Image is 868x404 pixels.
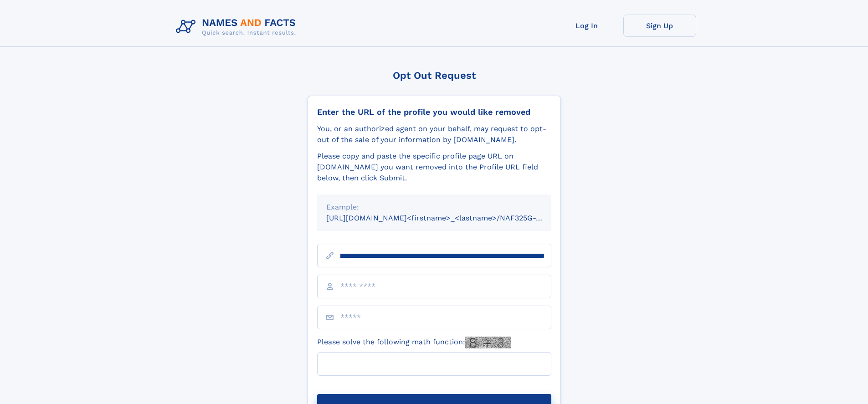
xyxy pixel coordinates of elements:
[308,70,561,81] div: Opt Out Request
[172,15,303,39] img: Logo Names and Facts
[317,123,551,145] div: You, or an authorized agent on your behalf, may request to opt-out of the sale of your informatio...
[550,15,623,37] a: Log In
[326,202,542,213] div: Example:
[317,151,551,184] div: Please copy and paste the specific profile page URL on [DOMAIN_NAME] you want removed into the Pr...
[326,214,569,222] small: [URL][DOMAIN_NAME]<firstname>_<lastname>/NAF325G-xxxxxxxx
[317,107,551,117] div: Enter the URL of the profile you would like removed
[623,15,696,37] a: Sign Up
[317,337,511,348] label: Please solve the following math function:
